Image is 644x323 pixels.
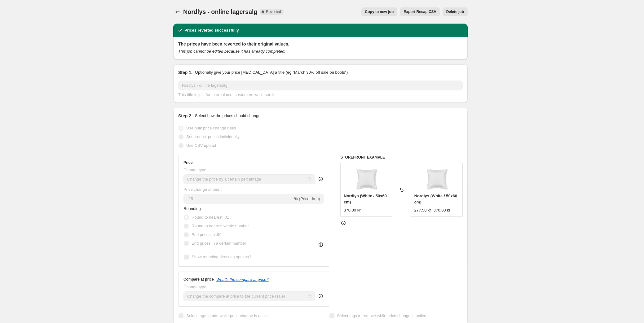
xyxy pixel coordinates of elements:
[365,9,394,14] span: Copy to new job
[178,49,285,54] i: This job cannot be edited because it has already completed.
[294,196,320,201] span: % (Price drop)
[178,69,192,76] h2: Step 1.
[318,176,324,182] div: help
[186,126,236,130] span: Use bulk price change rules
[183,8,257,15] span: Nordlys - online lagersalg
[186,143,216,148] span: Use CSV upload
[216,277,269,282] button: What's the compare at price?
[178,81,463,90] input: 30% off holiday sale
[414,207,431,213] div: 277.50 kr
[192,224,249,228] span: Round to nearest whole number
[183,160,192,165] h3: Price
[192,215,229,220] span: Round to nearest .01
[424,166,449,191] img: northern-light_pillow_white_pack_1_80x.png
[173,7,182,16] button: Price change jobs
[318,293,324,299] div: help
[186,134,240,139] span: Set product prices individually
[354,166,379,191] img: northern-light_pillow_white_pack_1_80x.png
[192,241,246,246] span: End prices in a certain number
[183,277,214,282] h3: Compare at price
[361,7,398,16] button: Copy to new job
[195,113,261,119] p: Select how the prices should change
[414,194,457,204] span: Nordlys (White / 50x60 cm)
[446,9,464,14] span: Delete job
[183,187,222,192] span: Price change amount
[443,7,468,16] button: Delete job
[344,207,360,213] div: 370.00 kr
[344,194,387,204] span: Nordlys (White / 50x60 cm)
[192,255,251,259] span: Show rounding direction options?
[195,69,348,76] p: Optionally give your price [MEDICAL_DATA] a title (eg "March 30% off sale on boots")
[183,285,206,289] span: Change type
[184,27,239,33] h2: Prices reverted successfully
[404,9,436,14] span: Export Recap CSV
[400,7,440,16] button: Export Recap CSV
[340,155,463,160] h6: STOREFRONT EXAMPLE
[434,207,450,213] strike: 370.00 kr
[192,232,222,237] span: End prices in .99
[266,9,281,14] span: Reverted
[183,168,206,172] span: Change type
[178,92,274,97] span: This title is just for internal use, customers won't see it
[186,313,269,318] span: Select tags to add while price change is active
[183,206,201,211] span: Rounding
[183,194,293,204] input: -15
[337,313,426,318] span: Select tags to remove while price change is active
[178,41,463,47] h2: The prices have been reverted to their original values.
[178,113,192,119] h2: Step 2.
